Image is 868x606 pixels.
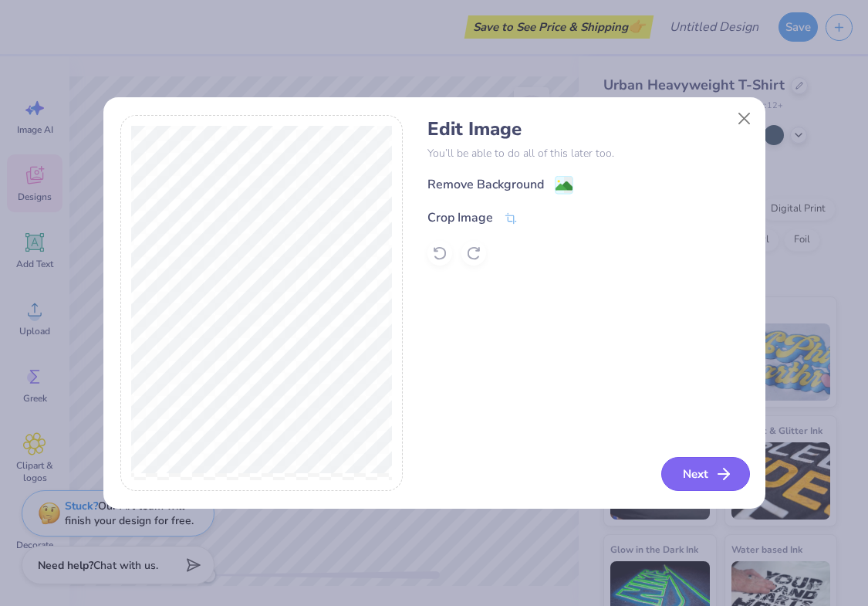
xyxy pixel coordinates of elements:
div: Remove Background [427,175,544,194]
p: You’ll be able to do all of this later too. [427,145,748,161]
button: Next [661,457,750,491]
h4: Edit Image [427,118,748,140]
div: Crop Image [427,208,493,227]
button: Close [729,104,758,134]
